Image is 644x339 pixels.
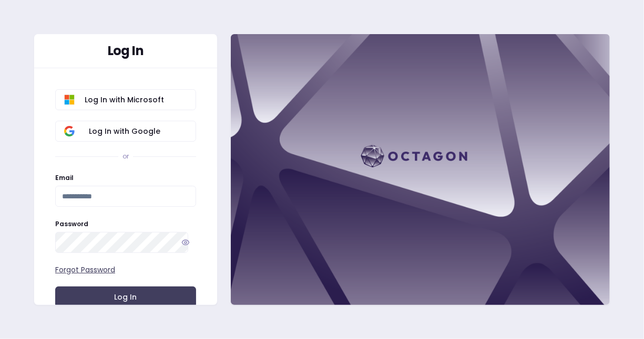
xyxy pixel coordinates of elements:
[55,121,196,142] button: Log In with Google
[55,219,88,228] label: Password
[62,126,187,136] span: Log In with Google
[122,152,129,161] div: or
[55,287,196,308] button: Log In
[55,45,196,57] div: Log In
[55,173,74,182] label: Email
[62,94,187,105] span: Log In with Microsoft
[114,292,137,302] span: Log In
[55,89,196,110] button: Log In with Microsoft
[55,264,115,275] a: Forgot Password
